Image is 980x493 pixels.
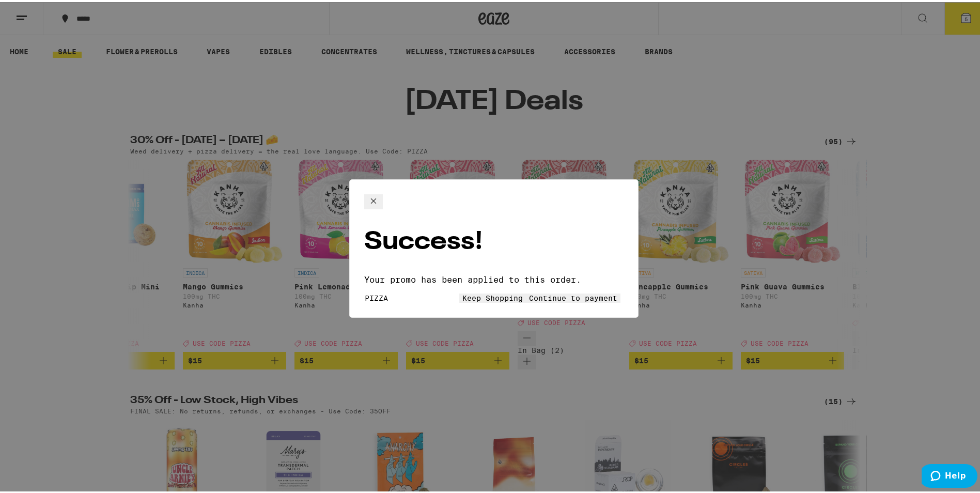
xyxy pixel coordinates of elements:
[526,291,620,301] button: Continue to payment
[364,273,624,283] p: Your promo has been applied to this order.
[364,291,459,301] input: Promo code
[462,292,523,300] span: Keep Shopping
[364,228,624,253] h2: Success!
[529,292,617,300] span: Continue to payment
[459,291,526,301] button: Keep Shopping
[922,462,977,488] iframe: Opens a widget where you can find more information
